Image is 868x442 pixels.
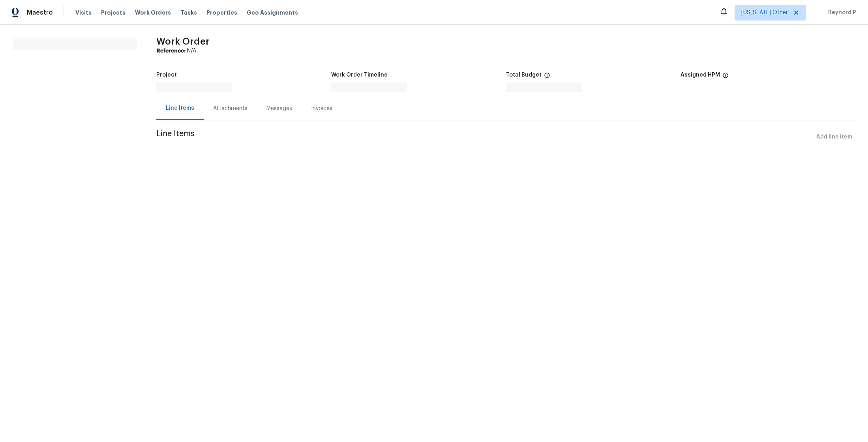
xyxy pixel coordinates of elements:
div: Attachments [213,105,247,112]
h5: Assigned HPM [681,72,720,78]
span: Work Orders [135,9,171,17]
div: Invoices [311,105,332,112]
span: The hpm assigned to this work order. [722,72,729,82]
span: Maestro [27,9,53,17]
span: The total cost of line items that have been proposed by Opendoor. This sum includes line items th... [544,72,550,82]
b: Reference: [156,48,186,54]
div: Line Items [166,104,194,112]
span: Properties [206,9,237,17]
div: - [681,82,855,88]
span: Tasks [180,10,197,15]
span: Reynord P [825,9,856,17]
span: Work Order [156,37,210,46]
div: N/A [156,47,855,55]
span: Visits [75,9,92,17]
span: Projects [101,9,126,17]
h5: Project [156,72,177,78]
span: Geo Assignments [247,9,298,17]
span: Line Items [156,130,813,144]
h5: Total Budget [506,72,542,78]
h5: Work Order Timeline [331,72,388,78]
span: [US_STATE] Other [741,9,788,17]
div: Messages [266,105,292,112]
